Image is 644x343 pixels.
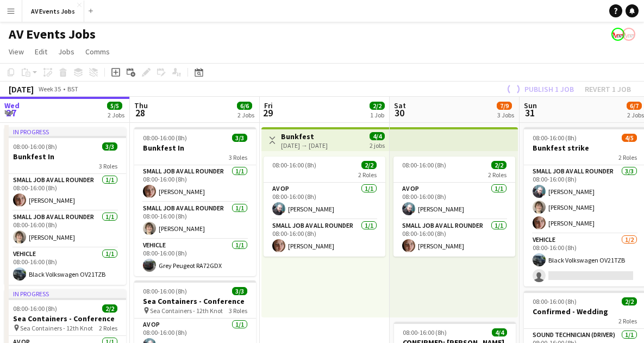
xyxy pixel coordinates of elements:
[67,85,78,93] div: BST
[4,248,126,285] app-card-role: Vehicle1/108:00-16:00 (8h)Black Volkswagen OV21TZB
[627,111,644,119] div: 2 Jobs
[393,157,515,257] app-job-card: 08:00-16:00 (8h)2/22 RolesAV Op1/108:00-16:00 (8h)[PERSON_NAME]Small Job AV All Rounder1/108:00-1...
[622,297,637,305] span: 2/2
[133,107,148,119] span: 28
[627,102,642,110] span: 6/7
[394,101,406,110] span: Sat
[272,161,316,169] span: 08:00-16:00 (8h)
[611,28,624,41] app-user-avatar: Liam O'Brien
[108,111,124,119] div: 2 Jobs
[9,84,34,95] div: [DATE]
[524,101,537,110] span: Sun
[392,107,406,119] span: 30
[264,157,385,257] app-job-card: 08:00-16:00 (8h)2/22 RolesAV Op1/108:00-16:00 (8h)[PERSON_NAME]Small Job AV All Rounder1/108:00-1...
[281,132,328,141] h3: Bunkfest
[358,171,377,179] span: 2 Roles
[4,152,126,161] h3: Bunkfest In
[533,134,577,142] span: 08:00-16:00 (8h)
[22,1,84,22] button: AV Events Jobs
[4,45,28,59] a: View
[370,102,385,110] span: 2/2
[30,45,52,59] a: Edit
[533,297,577,305] span: 08:00-16:00 (8h)
[488,171,507,179] span: 2 Roles
[622,134,637,142] span: 4/5
[9,26,96,42] h1: AV Events Jobs
[281,141,328,149] div: [DATE] → [DATE]
[134,143,256,153] h3: Bunkfest In
[134,202,256,239] app-card-role: Small Job AV All Rounder1/108:00-16:00 (8h)[PERSON_NAME]
[58,47,74,57] span: Jobs
[134,296,256,306] h3: Sea Containers - Conference
[3,107,20,119] span: 27
[237,111,254,119] div: 2 Jobs
[134,239,256,276] app-card-role: Vehicle1/108:00-16:00 (8h)Grey Peugeot RA72GDX
[9,47,24,57] span: View
[81,45,114,59] a: Comms
[264,101,273,110] span: Fri
[4,127,126,136] div: In progress
[4,289,126,298] div: In progress
[4,314,126,323] h3: Sea Containers - Conference
[134,165,256,202] app-card-role: Small Job AV All Rounder1/108:00-16:00 (8h)[PERSON_NAME]
[370,132,385,140] span: 4/4
[393,220,515,257] app-card-role: Small Job AV All Rounder1/108:00-16:00 (8h)[PERSON_NAME]
[492,328,507,336] span: 4/4
[264,220,385,257] app-card-role: Small Job AV All Rounder1/108:00-16:00 (8h)[PERSON_NAME]
[99,162,117,170] span: 3 Roles
[13,304,57,313] span: 08:00-16:00 (8h)
[99,324,117,332] span: 2 Roles
[237,102,252,110] span: 6/6
[143,134,187,142] span: 08:00-16:00 (8h)
[4,174,126,211] app-card-role: Small Job AV All Rounder1/108:00-16:00 (8h)[PERSON_NAME]
[618,153,637,161] span: 2 Roles
[134,127,256,276] app-job-card: 08:00-16:00 (8h)3/3Bunkfest In3 RolesSmall Job AV All Rounder1/108:00-16:00 (8h)[PERSON_NAME]Smal...
[403,328,447,336] span: 08:00-16:00 (8h)
[370,111,384,119] div: 1 Job
[107,102,122,110] span: 5/5
[232,134,247,142] span: 3/3
[393,183,515,220] app-card-role: AV Op1/108:00-16:00 (8h)[PERSON_NAME]
[491,161,507,169] span: 2/2
[618,317,637,325] span: 2 Roles
[361,161,377,169] span: 2/2
[229,307,247,315] span: 3 Roles
[4,211,126,248] app-card-role: Small Job AV All Rounder1/108:00-16:00 (8h)[PERSON_NAME]
[402,161,446,169] span: 08:00-16:00 (8h)
[370,140,385,149] div: 2 jobs
[229,153,247,161] span: 3 Roles
[102,304,117,313] span: 2/2
[497,111,514,119] div: 3 Jobs
[36,85,63,93] span: Week 35
[102,142,117,151] span: 3/3
[85,47,110,57] span: Comms
[622,28,635,41] app-user-avatar: Liam O'Brien
[143,287,187,295] span: 08:00-16:00 (8h)
[262,107,273,119] span: 29
[20,324,93,332] span: Sea Containers - 12th Knot
[4,101,20,110] span: Wed
[522,107,537,119] span: 31
[134,101,148,110] span: Thu
[232,287,247,295] span: 3/3
[264,183,385,220] app-card-role: AV Op1/108:00-16:00 (8h)[PERSON_NAME]
[4,127,126,285] app-job-card: In progress08:00-16:00 (8h)3/3Bunkfest In3 RolesSmall Job AV All Rounder1/108:00-16:00 (8h)[PERSO...
[13,142,57,151] span: 08:00-16:00 (8h)
[497,102,512,110] span: 7/9
[150,307,223,315] span: Sea Containers - 12th Knot
[54,45,79,59] a: Jobs
[35,47,47,57] span: Edit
